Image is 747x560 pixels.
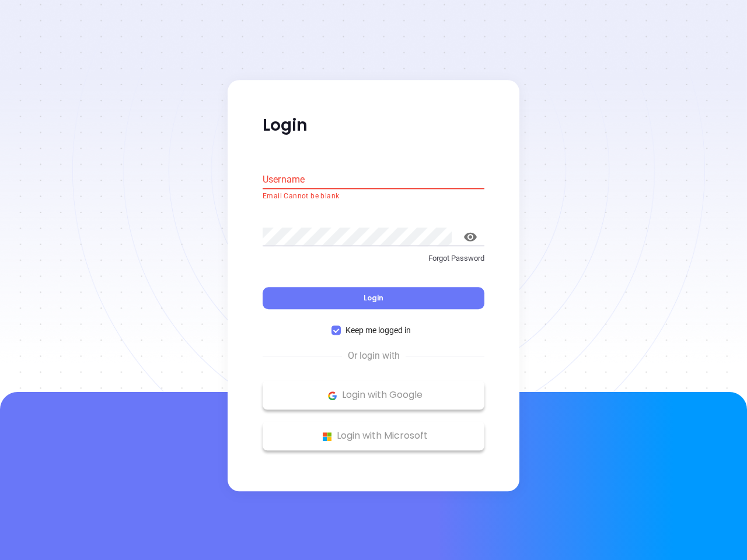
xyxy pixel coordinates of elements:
p: Login [263,115,484,136]
button: Login [263,288,484,310]
button: toggle password visibility [456,223,484,251]
span: Keep me logged in [341,324,416,337]
a: Forgot Password [263,253,484,274]
button: Microsoft Logo Login with Microsoft [263,422,484,451]
span: Or login with [342,349,406,363]
p: Login with Google [268,387,479,404]
p: Forgot Password [263,253,484,264]
p: Login with Microsoft [268,428,479,445]
p: Email Cannot be blank [263,191,484,202]
span: Login [364,293,383,303]
button: Google Logo Login with Google [263,381,484,410]
img: Google Logo [325,388,340,403]
img: Microsoft Logo [320,429,334,444]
